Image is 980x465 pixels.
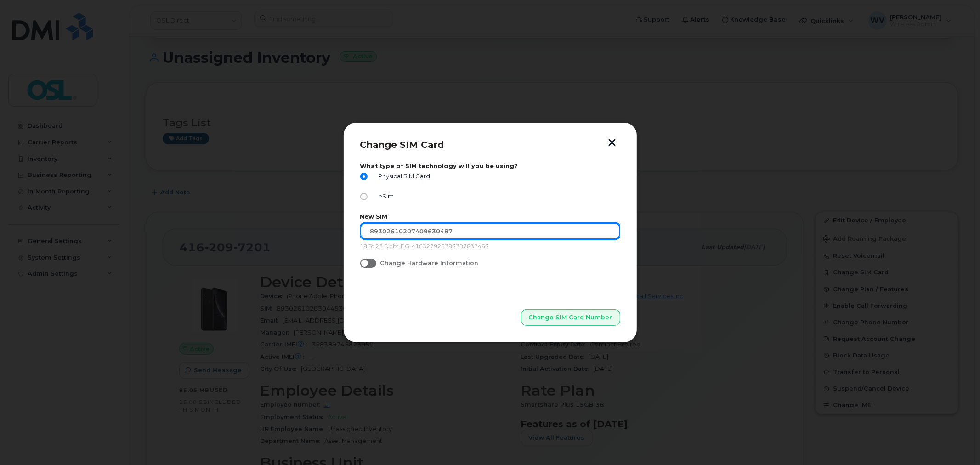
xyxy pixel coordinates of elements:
[360,139,444,150] span: Change SIM Card
[360,193,368,200] input: eSim
[360,259,368,266] input: Change Hardware Information
[360,223,620,239] input: Input Your New SIM Number
[521,309,620,326] button: Change SIM Card Number
[360,243,620,250] p: 18 To 22 Digits, E.G. 410327925283202837463
[360,173,368,180] input: Physical SIM Card
[375,173,431,180] span: Physical SIM Card
[529,313,612,322] span: Change SIM Card Number
[380,260,478,267] span: Change Hardware Information
[375,193,394,200] span: eSim
[360,213,620,220] label: New SIM
[360,163,620,170] label: What type of SIM technology will you be using?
